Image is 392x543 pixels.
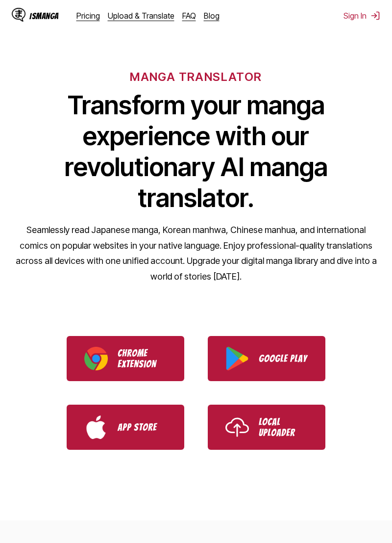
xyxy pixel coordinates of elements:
a: Upload & Translate [108,11,174,21]
img: Chrome logo [84,347,108,370]
div: IsManga [29,11,59,21]
p: Seamlessly read Japanese manga, Korean manhwa, Chinese manhua, and international comics on popula... [12,222,380,284]
p: Chrome Extension [118,348,167,369]
h6: MANGA TRANSLATOR [130,70,262,84]
a: Download IsManga Chrome Extension [67,336,184,381]
a: Pricing [76,11,100,21]
h1: Transform your manga experience with our revolutionary AI manga translator. [12,90,380,213]
p: Google Play [259,353,308,364]
a: Blog [204,11,220,21]
img: Sign out [370,11,380,21]
img: Google Play logo [225,347,249,370]
p: App Store [118,422,167,433]
a: Download IsManga from App Store [67,405,184,450]
img: App Store logo [84,415,108,439]
a: Download IsManga from Google Play [208,336,325,381]
a: Use IsManga Local Uploader [208,405,325,450]
img: Upload icon [225,415,249,439]
button: Sign In [343,11,380,21]
a: FAQ [182,11,196,21]
p: Local Uploader [259,416,308,438]
img: IsManga Logo [12,8,25,22]
a: IsManga LogoIsManga [12,8,76,24]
